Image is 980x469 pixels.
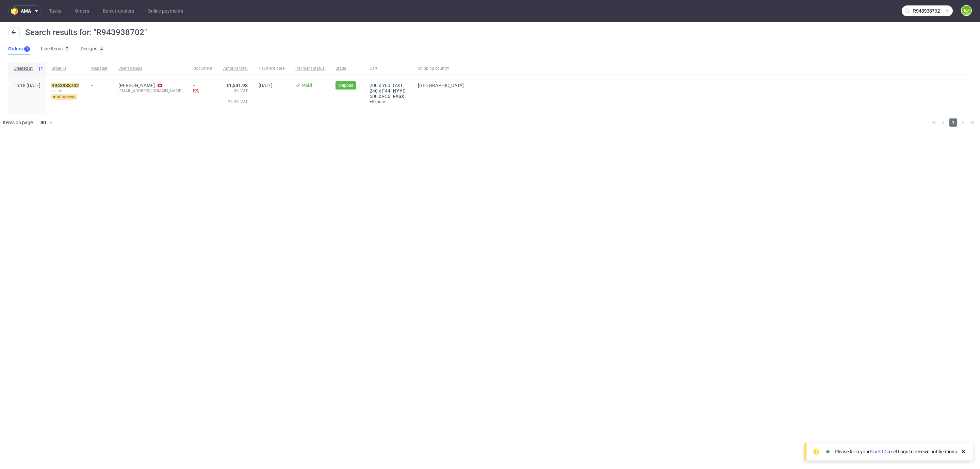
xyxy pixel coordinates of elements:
a: +5 more [370,99,407,104]
a: FASX [392,94,406,99]
span: 200 [370,83,378,88]
a: IZXT [392,83,405,88]
span: 23.0% VAT [223,99,248,110]
span: Order ID [51,66,80,71]
span: Y60. [382,83,392,88]
span: F44. [382,88,392,94]
a: Line Items7 [41,44,70,54]
a: R943938702 [51,83,80,88]
div: - [91,80,108,88]
a: Bank transfers [99,5,138,16]
a: NYYC [392,88,407,94]
div: x [370,83,407,88]
span: [GEOGRAPHIC_DATA] [418,83,464,88]
div: [EMAIL_ADDRESS][DOMAIN_NAME] [118,88,182,94]
div: - [193,83,212,95]
span: Items on page: [3,119,34,126]
span: €1,541.93 [226,83,248,88]
span: 16:18 [DATE] [14,83,40,88]
span: Client details [118,66,182,71]
span: Shipped [338,82,353,88]
a: Designs4 [81,44,104,54]
div: 4 [100,47,103,51]
img: logo [11,7,21,15]
span: Cart [370,66,407,71]
span: Created at [14,66,35,71]
a: [PERSON_NAME] [118,83,155,88]
span: Document [193,66,212,71]
mark: R943938702 [51,83,79,88]
span: Search results for: "R943938702" [25,28,147,37]
div: 7 [66,47,68,51]
a: Orders [71,5,93,16]
span: Amount total [223,66,248,71]
span: returning [51,94,77,100]
span: Shipping country [418,66,464,71]
span: 0% VAT [223,88,248,99]
span: Manager [91,66,108,71]
button: ama [8,5,42,16]
span: 1 [949,118,957,127]
figcaption: EJ [962,6,971,15]
div: 30 [36,118,49,127]
img: Slack [824,448,831,455]
a: Tasks [45,5,65,16]
span: Stage [336,66,359,71]
a: Slack ID [870,449,886,454]
span: [DATE] [259,83,273,88]
a: Orders1 [8,44,30,54]
div: x [370,88,407,94]
span: F56. [382,94,392,99]
div: Please fill in your in settings to receive notifications [835,448,957,455]
span: 240 [370,88,378,94]
span: Paid [302,83,312,88]
a: Online payments [144,5,187,16]
div: 1 [26,47,28,51]
span: 500 [370,94,378,99]
span: ama [21,9,31,13]
span: Payment status [295,66,325,71]
span: Payment date [259,66,284,71]
span: celine [51,88,80,94]
div: x [370,94,407,99]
